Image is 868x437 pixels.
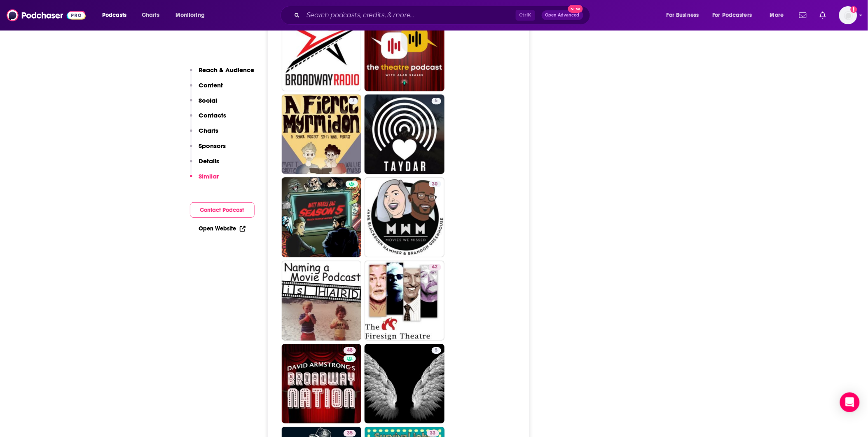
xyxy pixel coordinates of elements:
[661,9,709,22] button: open menu
[349,98,358,104] a: 7
[190,172,219,188] button: Similar
[352,97,355,105] span: 7
[839,6,857,24] span: Logged in as SusanHershberg
[136,9,164,22] a: Charts
[7,7,86,23] img: Podchaser - Follow, Share and Rate Podcasts
[282,344,362,424] a: 48
[365,11,445,91] a: 49
[365,94,445,174] a: 5
[545,13,580,17] span: Open Advanced
[516,10,535,21] span: Ctrl K
[102,9,126,21] span: Podcasts
[542,10,583,20] button: Open AdvancedNew
[175,9,205,21] span: Monitoring
[199,142,226,150] p: Sponsors
[713,9,752,21] span: For Podcasters
[435,346,438,355] span: 5
[839,6,857,24] img: User Profile
[429,264,441,270] a: 42
[764,9,794,22] button: open menu
[365,261,445,341] a: 42
[840,392,860,412] div: Open Intercom Messenger
[190,202,255,218] button: Contact Podcast
[839,6,857,24] button: Show profile menu
[303,9,516,22] input: Search podcasts, credits, & more...
[432,263,438,271] span: 42
[190,111,227,127] button: Contacts
[282,94,362,174] a: 7
[199,111,227,119] p: Contacts
[190,127,219,142] button: Charts
[190,81,223,96] button: Content
[288,6,598,25] div: Search podcasts, credits, & more...
[796,8,810,22] a: Show notifications dropdown
[199,81,223,89] p: Content
[435,97,438,105] span: 5
[199,96,218,104] p: Social
[190,142,226,157] button: Sponsors
[365,344,445,424] a: 5
[170,9,215,22] button: open menu
[199,157,220,165] p: Details
[190,96,218,112] button: Social
[770,9,784,21] span: More
[851,6,857,13] svg: Add a profile image
[432,98,441,104] a: 5
[707,9,764,22] button: open menu
[365,177,445,257] a: 30
[190,66,255,81] button: Reach & Audience
[817,8,829,22] a: Show notifications dropdown
[667,9,699,21] span: For Business
[282,11,362,91] a: 58
[427,430,439,437] a: 33
[344,347,356,354] a: 48
[199,127,219,134] p: Charts
[142,9,159,21] span: Charts
[568,5,583,13] span: New
[344,430,356,437] a: 35
[199,66,255,74] p: Reach & Audience
[432,180,438,188] span: 30
[96,9,137,22] button: open menu
[199,225,246,232] a: Open Website
[347,346,353,355] span: 48
[190,157,220,172] button: Details
[199,172,219,180] p: Similar
[432,347,441,354] a: 5
[429,181,441,187] a: 30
